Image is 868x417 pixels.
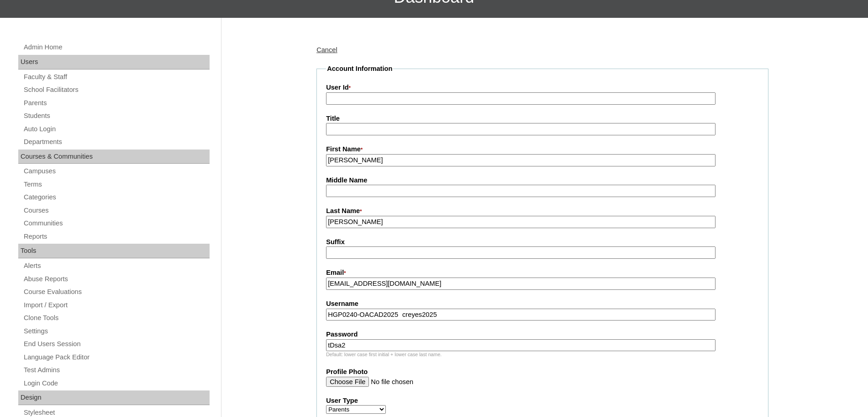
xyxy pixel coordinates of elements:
div: Default: lower case first initial + lower case last name. [326,351,759,358]
a: Abuse Reports [23,273,210,285]
a: Login Code [23,378,210,389]
a: School Facilitators [23,84,210,96]
label: Email [326,268,759,278]
a: Students [23,110,210,122]
a: Parents [23,97,210,109]
a: Departments [23,136,210,148]
a: Settings [23,326,210,337]
a: Admin Home [23,42,210,53]
a: Terms [23,179,210,190]
label: Suffix [326,237,759,247]
label: Title [326,114,759,123]
label: Password [326,330,759,339]
label: User Type [326,396,759,406]
a: Auto Login [23,123,210,135]
div: Design [18,390,210,405]
label: User Id [326,83,759,93]
a: Clone Tools [23,312,210,324]
div: Tools [18,244,210,258]
a: Import / Export [23,299,210,311]
a: Alerts [23,260,210,272]
label: Last Name [326,206,759,216]
label: Username [326,299,759,309]
label: Profile Photo [326,367,759,377]
a: Communities [23,218,210,229]
a: Campuses [23,166,210,177]
label: Middle Name [326,176,759,185]
a: Reports [23,231,210,242]
a: Test Admins [23,364,210,376]
label: First Name [326,144,759,155]
div: Courses & Communities [18,150,210,164]
a: Categories [23,192,210,203]
a: End Users Session [23,338,210,350]
a: Language Pack Editor [23,352,210,363]
div: Users [18,55,210,69]
a: Cancel [316,46,337,53]
a: Faculty & Staff [23,71,210,83]
a: Courses [23,205,210,216]
a: Course Evaluations [23,286,210,298]
legend: Account Information [326,64,393,74]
